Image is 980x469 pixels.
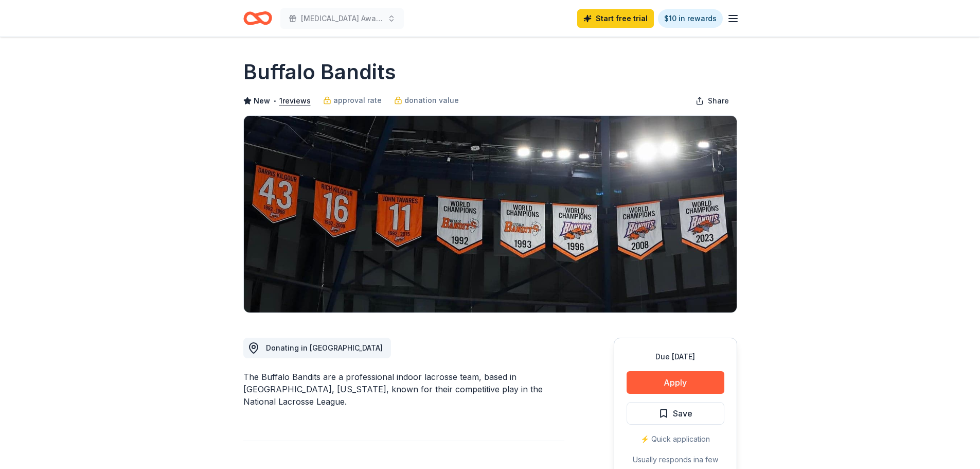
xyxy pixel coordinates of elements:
[243,6,272,30] a: Home
[658,9,723,28] a: $10 in rewards
[301,12,383,25] span: [MEDICAL_DATA] Awareness Raffle
[323,94,382,107] a: approval rate
[279,95,311,107] button: 1reviews
[266,343,383,352] span: Donating in [GEOGRAPHIC_DATA]
[673,407,692,420] span: Save
[254,95,270,107] span: New
[627,371,724,394] button: Apply
[687,91,737,111] button: Share
[333,94,382,107] span: approval rate
[627,351,724,363] div: Due [DATE]
[404,94,459,107] span: donation value
[627,433,724,445] div: ⚡️ Quick application
[244,116,737,312] img: Image for Buffalo Bandits
[394,94,459,107] a: donation value
[243,371,564,408] div: The Buffalo Bandits are a professional indoor lacrosse team, based in [GEOGRAPHIC_DATA], [US_STAT...
[627,402,724,425] button: Save
[273,97,276,105] span: •
[577,9,654,28] a: Start free trial
[243,58,396,86] h1: Buffalo Bandits
[280,8,404,29] button: [MEDICAL_DATA] Awareness Raffle
[708,95,729,107] span: Share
